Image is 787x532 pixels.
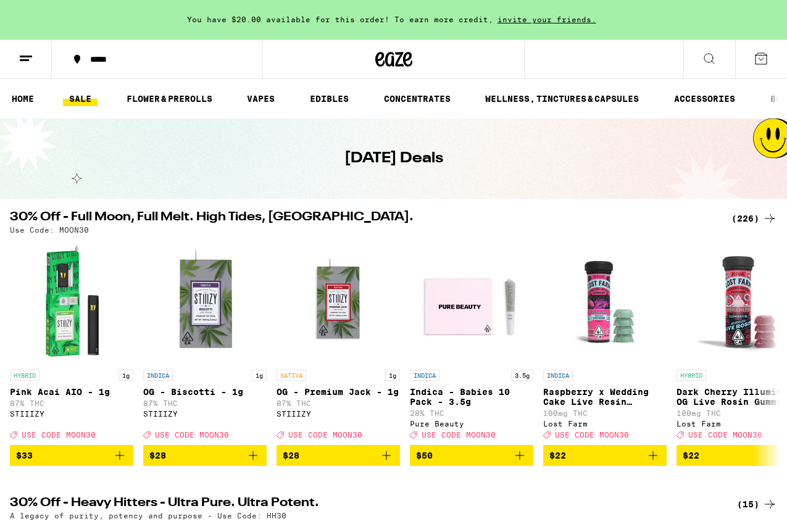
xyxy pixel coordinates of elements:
[149,451,166,460] span: $28
[410,420,533,428] div: Pure Beauty
[555,431,629,439] span: USE CODE MOON30
[10,512,286,520] p: A legacy of purity, potency and purpose - Use Code: HH30
[416,451,433,460] span: $50
[277,240,400,364] img: STIIIZY - OG - Premium Jack - 1g
[543,240,667,445] a: Open page for Raspberry x Wedding Cake Live Resin Gummies from Lost Farm
[120,91,219,106] a: FLOWER & PREROLLS
[737,497,777,512] a: (15)
[344,148,443,169] h1: [DATE] Deals
[410,445,533,466] button: Add to bag
[155,431,229,439] span: USE CODE MOON30
[543,409,667,417] p: 100mg THC
[143,399,267,407] p: 87% THC
[277,370,306,381] p: SATIVA
[549,451,566,460] span: $22
[10,399,133,407] p: 87% THC
[277,445,400,466] button: Add to bag
[10,445,133,466] button: Add to bag
[277,410,400,418] div: STIIIZY
[143,445,267,466] button: Add to bag
[283,451,299,460] span: $28
[252,370,267,381] p: 1g
[543,387,667,407] p: Raspberry x Wedding Cake Live Resin Gummies
[10,410,133,418] div: STIIIZY
[410,240,533,445] a: Open page for Indica - Babies 10 Pack - 3.5g from Pure Beauty
[543,420,667,428] div: Lost Farm
[493,15,601,23] span: invite your friends.
[10,240,133,445] a: Open page for Pink Acai AIO - 1g from STIIIZY
[143,240,267,364] img: STIIIZY - OG - Biscotti - 1g
[731,211,777,226] a: (226)
[10,240,133,364] img: STIIIZY - Pink Acai AIO - 1g
[10,211,717,226] h2: 30% Off - Full Moon, Full Melt. High Tides, [GEOGRAPHIC_DATA].
[511,370,533,381] p: 3.5g
[63,91,98,106] a: SALE
[378,91,457,106] a: CONCENTRATES
[688,431,762,439] span: USE CODE MOON30
[277,399,400,407] p: 87% THC
[677,370,706,381] p: HYBRID
[422,431,496,439] span: USE CODE MOON30
[10,497,717,512] h2: 30% Off - Heavy Hitters - Ultra Pure. Ultra Potent.
[304,91,355,106] a: EDIBLES
[410,370,439,381] p: INDICA
[187,15,493,23] span: You have $20.00 available for this order! To earn more credit,
[479,91,645,106] a: WELLNESS, TINCTURES & CAPSULES
[143,240,267,445] a: Open page for OG - Biscotti - 1g from STIIIZY
[10,387,133,397] p: Pink Acai AIO - 1g
[668,91,741,106] a: ACCESSORIES
[288,431,362,439] span: USE CODE MOON30
[6,91,40,106] a: HOME
[16,451,33,460] span: $33
[143,370,173,381] p: INDICA
[277,387,400,397] p: OG - Premium Jack - 1g
[143,387,267,397] p: OG - Biscotti - 1g
[241,91,281,106] a: VAPES
[22,431,96,439] span: USE CODE MOON30
[543,370,573,381] p: INDICA
[543,240,667,364] img: Lost Farm - Raspberry x Wedding Cake Live Resin Gummies
[10,370,40,381] p: HYBRID
[119,370,133,381] p: 1g
[143,410,267,418] div: STIIIZY
[410,409,533,417] p: 28% THC
[410,240,533,364] img: Pure Beauty - Indica - Babies 10 Pack - 3.5g
[410,387,533,407] p: Indica - Babies 10 Pack - 3.5g
[543,445,667,466] button: Add to bag
[385,370,400,381] p: 1g
[277,240,400,445] a: Open page for OG - Premium Jack - 1g from STIIIZY
[10,226,89,234] p: Use Code: MOON30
